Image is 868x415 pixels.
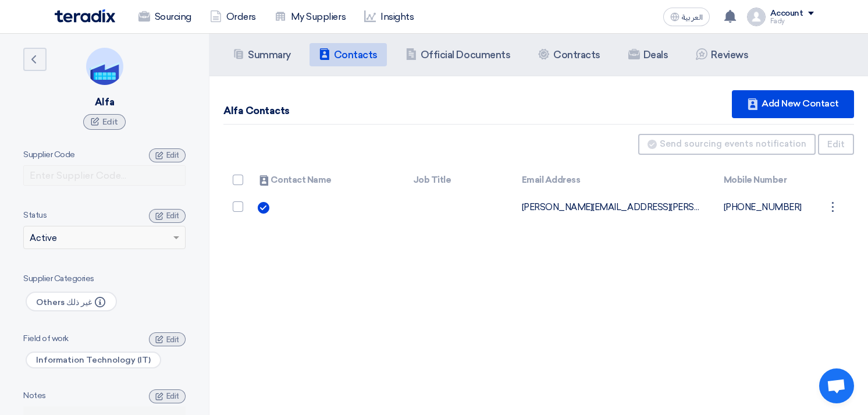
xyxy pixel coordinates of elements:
[26,352,161,368] span: Information Technology (IT)
[166,211,179,220] span: Edit
[711,49,748,61] h5: Reviews
[421,49,510,61] h5: Official Documents
[770,9,803,19] div: Account
[724,202,802,212] span: [PHONE_NUMBER]
[223,104,290,119] div: Alfa Contacts
[265,4,355,30] a: My Suppliers
[23,209,186,221] div: Status
[166,151,179,159] span: Edit
[334,49,378,61] h5: Contacts
[30,232,57,245] span: Active
[129,4,201,30] a: Sourcing
[166,392,179,400] span: Edit
[663,8,710,26] button: العربية
[643,49,668,61] h5: Deals
[201,4,265,30] a: Orders
[23,165,186,186] input: Enter Supplier Code...
[682,13,703,22] span: العربية
[818,134,854,155] button: Edit
[248,49,291,61] h5: Summary
[258,202,269,214] img: Verified Account
[513,194,714,221] td: [PERSON_NAME][EMAIL_ADDRESS][PERSON_NAME][DOMAIN_NAME]
[55,9,115,23] img: Teradix logo
[638,134,816,155] button: Send sourcing events notification
[770,18,814,24] div: Fady
[404,166,513,194] th: Job Title
[23,272,186,285] div: Supplier Categories
[23,148,186,161] div: Supplier Code
[23,332,186,345] div: Field of work
[166,335,179,344] span: Edit
[553,49,600,61] h5: Contracts
[95,97,114,108] div: Alfa
[732,90,854,118] div: Add New Contact
[823,198,842,217] div: ⋮
[747,8,766,26] img: profile_test.png
[819,368,854,403] div: Open chat
[102,117,118,127] span: Edit
[26,292,117,311] span: Others غير ذلك
[513,166,714,194] th: Email Address
[355,4,423,30] a: Insights
[714,166,823,194] th: Mobile Number
[248,166,404,194] th: Contact Name
[23,389,186,402] div: Notes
